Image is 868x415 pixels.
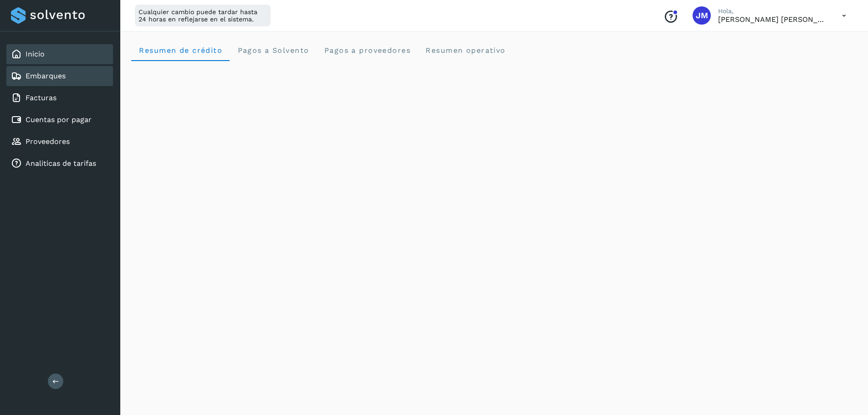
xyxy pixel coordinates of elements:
div: Facturas [6,88,113,108]
span: Resumen de crédito [139,46,222,55]
span: Resumen operativo [425,46,506,55]
div: Inicio [6,44,113,64]
a: Embarques [26,72,66,80]
a: Proveedores [26,137,70,146]
div: Cuentas por pagar [6,110,113,130]
div: Analiticas de tarifas [6,154,113,174]
a: Analiticas de tarifas [26,159,96,168]
div: Cualquier cambio puede tardar hasta 24 horas en reflejarse en el sistema. [135,5,271,26]
span: Pagos a Solvento [237,46,309,55]
span: Pagos a proveedores [324,46,411,55]
a: Inicio [26,50,45,58]
a: Facturas [26,93,56,102]
div: Embarques [6,66,113,86]
p: Hola, [718,7,827,15]
div: Proveedores [6,132,113,152]
p: Jairo Mendez Sastre [718,15,827,24]
a: Cuentas por pagar [26,115,92,124]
